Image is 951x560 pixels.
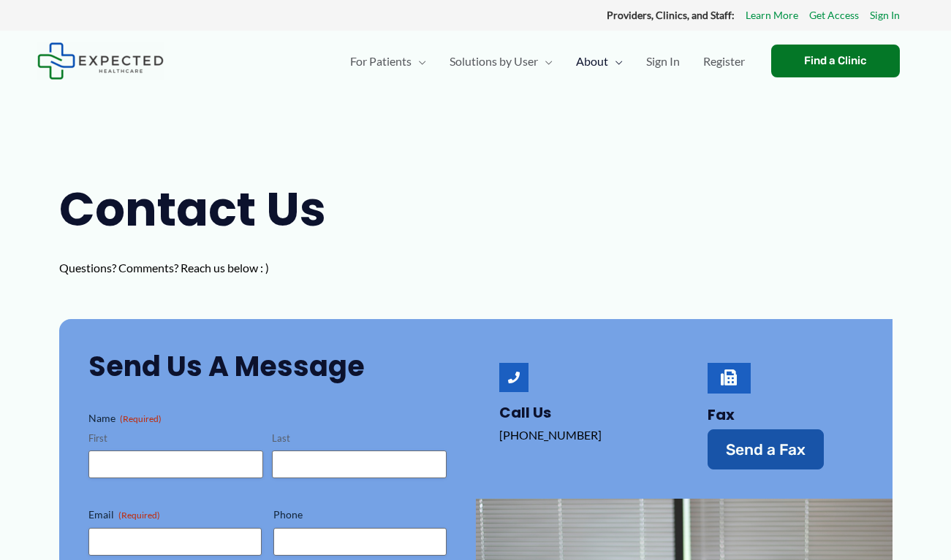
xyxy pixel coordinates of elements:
a: For PatientsMenu Toggle [338,36,438,87]
a: Find a Clinic [771,45,900,77]
span: Menu Toggle [538,36,553,87]
h4: Fax [708,406,863,423]
span: Register [703,36,745,87]
legend: Name [88,411,162,426]
a: AboutMenu Toggle [564,36,634,87]
a: Register [692,36,757,87]
p: [PHONE_NUMBER]‬‬ [499,424,655,446]
span: (Required) [120,413,162,424]
a: Sign In [634,36,692,87]
nav: Primary Site Navigation [338,36,757,87]
label: Email [88,507,262,522]
span: About [576,36,608,87]
p: Questions? Comments? Reach us below : ) [59,257,359,279]
label: Phone [273,507,447,522]
span: Sign In [646,36,680,87]
a: Get Access [809,6,859,25]
a: Learn More [746,6,798,25]
span: Menu Toggle [608,36,623,87]
span: Menu Toggle [412,36,426,87]
span: Solutions by User [450,36,538,87]
label: Last [272,431,447,445]
span: Send a Fax [726,442,806,457]
label: First [88,431,263,445]
img: Expected Healthcare Logo - side, dark font, small [37,42,164,80]
a: Call Us [499,363,528,392]
span: (Required) [118,510,160,521]
a: Send a Fax [708,429,824,469]
a: Call Us [499,402,551,423]
a: Solutions by UserMenu Toggle [438,36,564,87]
a: Sign In [870,6,900,25]
span: For Patients [350,36,412,87]
h2: Send Us a Message [88,348,447,384]
h1: Contact Us [59,177,359,242]
strong: Providers, Clinics, and Staff: [607,9,735,21]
